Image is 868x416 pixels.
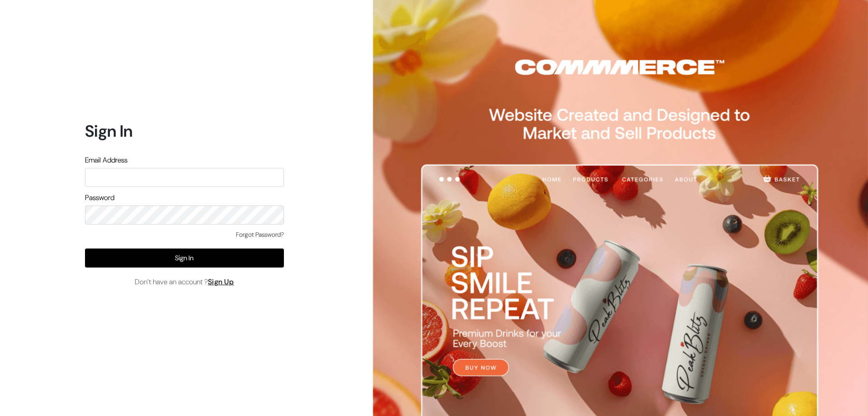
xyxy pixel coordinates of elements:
[208,277,234,287] a: Sign Up
[85,249,284,268] button: Sign In
[85,155,127,166] label: Email Address
[236,230,284,239] a: Forgot Password?
[85,121,284,141] h1: Sign In
[135,277,234,287] span: Don’t have an account ?
[85,192,114,203] label: Password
